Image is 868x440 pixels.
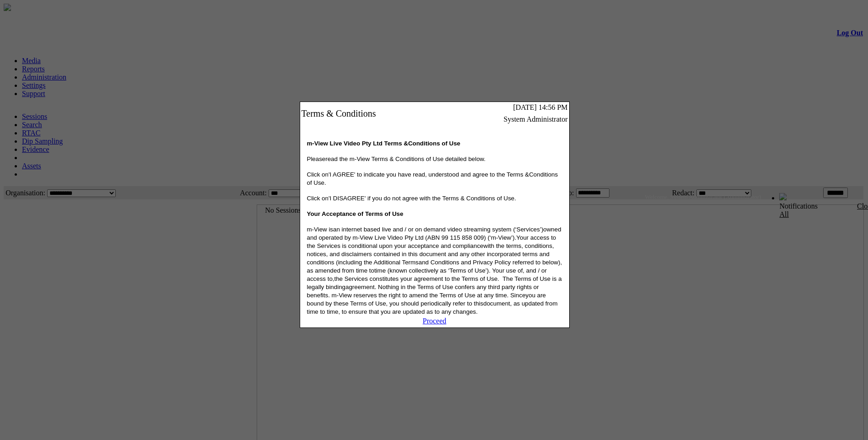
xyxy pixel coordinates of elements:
[423,317,447,325] a: Proceed
[302,108,444,119] div: Terms & Conditions
[445,103,568,112] td: [DATE] 14:56 PM
[307,171,558,186] span: Click on'I AGREE' to indicate you have read, understood and agree to the Terms &Conditions of Use.
[307,140,460,147] span: m-View Live Video Pty Ltd Terms &Conditions of Use
[307,195,516,202] span: Click on'I DISAGREE' if you do not agree with the Terms & Conditions of Use.
[445,115,568,124] td: System Administrator
[307,156,486,162] span: Pleaseread the m-View Terms & Conditions of Use detailed below.
[307,210,404,217] span: Your Acceptance of Terms of Use
[307,226,562,315] span: m-View isan internet based live and / or on demand video streaming system (‘Services’)owned and o...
